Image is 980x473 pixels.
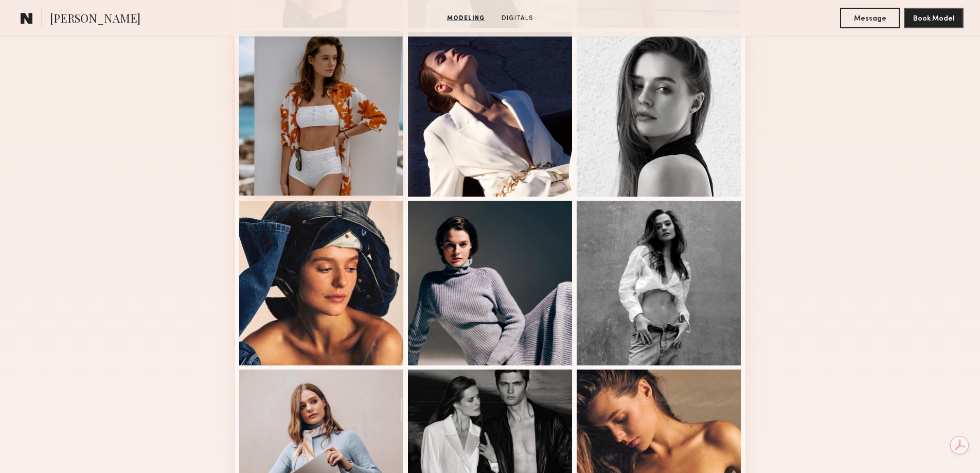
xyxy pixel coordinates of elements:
[497,14,538,23] a: Digitals
[840,8,900,28] button: Message
[443,14,489,23] a: Modeling
[50,10,140,28] span: [PERSON_NAME]
[904,13,964,22] a: Book Model
[904,8,964,28] button: Book Model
